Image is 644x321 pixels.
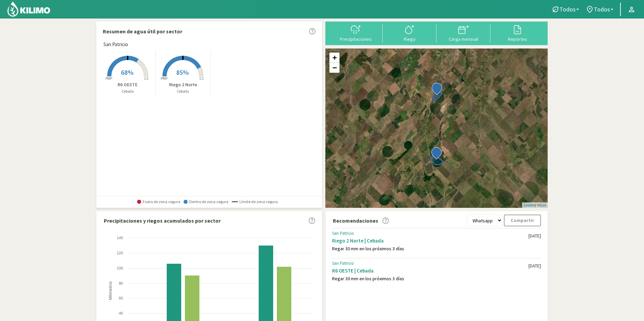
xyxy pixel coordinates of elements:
[329,53,340,63] a: Zoom in
[492,37,542,41] div: Reportes
[200,76,204,81] tspan: CC
[331,37,381,41] div: Precipitaciones
[332,276,528,282] div: Regar 30 mm en los próximos 3 días
[108,282,113,300] text: Milímetros
[540,203,546,207] a: Esri
[559,6,576,13] span: Todos
[100,89,155,94] p: Cebada
[594,6,610,13] span: Todos
[119,311,123,315] text: 40
[103,41,128,49] span: San Patricio
[232,199,278,204] span: Límite de zona segura
[329,24,383,42] button: Precipitaciones
[332,231,528,236] div: San Patricio
[104,217,221,225] p: Precipitaciones y riegos acumulados por sector
[121,68,133,76] span: 68%
[437,24,490,42] button: Carga mensual
[332,246,528,252] div: Regar 30 mm en los próximos 3 días
[117,266,123,270] text: 100
[7,1,51,17] img: Kilimo
[332,237,528,244] div: Riego 2 Norte | Cebada
[332,267,528,274] div: R6 OESTE | Cebada
[144,76,149,81] tspan: CC
[119,281,123,285] text: 80
[176,68,189,76] span: 85%
[137,199,180,204] span: Fuera de zona segura
[161,76,167,81] tspan: PMP
[332,261,528,266] div: San Patricio
[490,24,544,42] button: Reportes
[156,89,211,94] p: Cebada
[184,199,228,204] span: Dentro de zona segura
[385,37,434,41] div: Riego
[156,81,211,88] p: Riego 2 Norte
[524,203,535,207] a: Leaflet
[117,236,123,240] text: 140
[333,217,378,225] p: Recomendaciones
[528,263,541,269] div: [DATE]
[119,296,123,300] text: 60
[105,76,112,81] tspan: PMP
[117,251,123,255] text: 120
[329,63,340,73] a: Zoom out
[100,81,155,88] p: R6 OESTE
[439,37,488,41] div: Carga mensual
[383,24,437,42] button: Riego
[528,233,541,239] div: [DATE]
[103,27,182,35] p: Resumen de agua útil por sector
[522,202,548,208] div: | ©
